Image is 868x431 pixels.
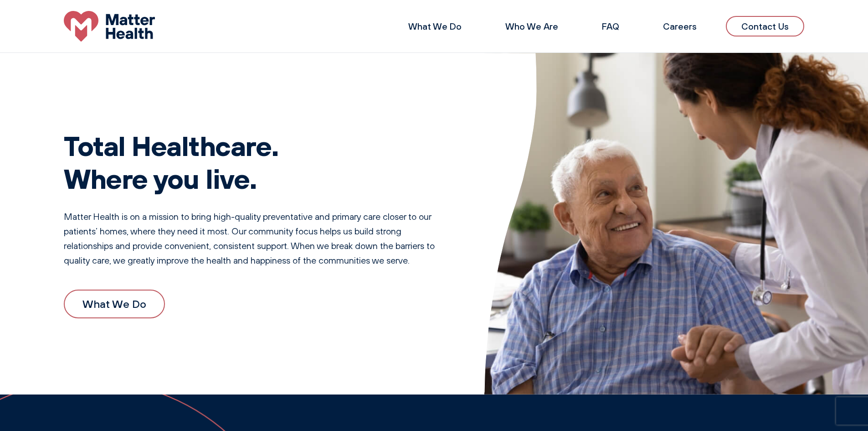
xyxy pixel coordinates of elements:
a: FAQ [602,21,619,32]
a: What We Do [64,290,165,318]
p: Matter Health is on a mission to bring high-quality preventative and primary care closer to our p... [64,209,448,268]
a: What We Do [408,21,462,32]
a: Who We Are [505,21,558,32]
h1: Total Healthcare. Where you live. [64,129,448,195]
a: Careers [663,21,697,32]
a: Contact Us [726,16,804,36]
